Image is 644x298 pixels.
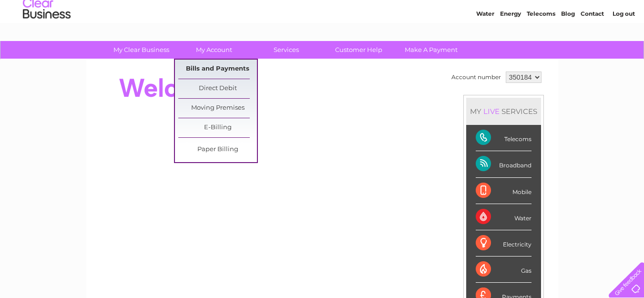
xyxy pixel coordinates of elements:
[476,151,532,177] div: Broadband
[561,41,575,48] a: Blog
[319,41,398,59] a: Customer Help
[178,60,257,79] a: Bills and Payments
[174,41,253,59] a: My Account
[449,69,503,85] td: Account number
[102,41,181,59] a: My Clear Business
[476,125,532,151] div: Telecoms
[476,230,532,257] div: Electricity
[500,41,521,48] a: Energy
[464,5,530,17] a: 0333 014 3131
[178,140,257,159] a: Paper Billing
[581,41,604,48] a: Contact
[392,41,470,59] a: Make A Payment
[178,79,257,98] a: Direct Debit
[476,257,532,283] div: Gas
[476,178,532,204] div: Mobile
[97,5,548,46] div: Clear Business is a trading name of Verastar Limited (registered in [GEOGRAPHIC_DATA] No. 3667643...
[476,204,532,230] div: Water
[481,107,501,116] div: LIVE
[527,41,555,48] a: Telecoms
[247,41,326,59] a: Services
[22,25,71,54] img: logo.png
[466,98,541,125] div: MY SERVICES
[178,118,257,137] a: E-Billing
[613,41,635,48] a: Log out
[476,41,494,48] a: Water
[178,99,257,118] a: Moving Premises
